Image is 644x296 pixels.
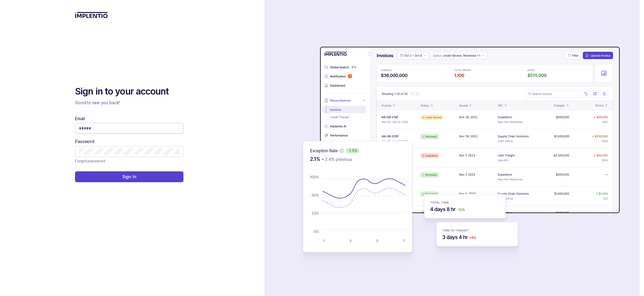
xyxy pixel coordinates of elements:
[75,171,183,182] button: Sign In
[75,158,105,164] a: Link Forgot password
[75,12,108,18] img: logo
[75,158,105,164] p: Forgot password
[75,139,94,145] label: Password
[75,86,183,98] h2: Sign in to your account
[75,100,183,106] p: Good to see you back!
[75,116,85,122] label: Email
[282,28,622,269] img: signin-background.svg
[122,174,136,180] p: Sign In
